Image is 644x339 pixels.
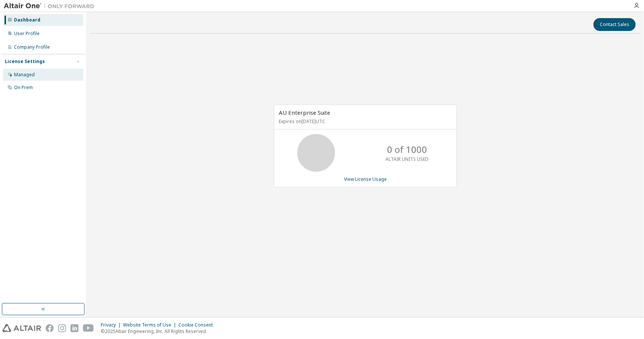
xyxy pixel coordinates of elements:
[344,176,387,182] a: View License Usage
[14,72,35,78] div: Managed
[4,2,98,10] img: Altair One
[46,324,54,332] img: facebook.svg
[279,109,330,116] span: AU Enterprise Suite
[178,322,217,328] div: Cookie Consent
[593,18,636,31] button: Contact Sales
[83,324,94,332] img: youtube.svg
[101,328,217,334] p: © 2025 Altair Engineering, Inc. All Rights Reserved.
[101,322,123,328] div: Privacy
[58,324,66,332] img: instagram.svg
[14,85,33,91] div: On Prem
[14,44,50,50] div: Company Profile
[14,17,40,23] div: Dashboard
[386,156,429,162] p: ALTAIR UNITS USED
[2,324,41,332] img: altair_logo.svg
[387,143,427,156] p: 0 of 1000
[14,31,40,37] div: User Profile
[279,118,450,125] p: Expires on [DATE] UTC
[123,322,178,328] div: Website Terms of Use
[71,324,78,332] img: linkedin.svg
[5,59,45,65] div: License Settings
